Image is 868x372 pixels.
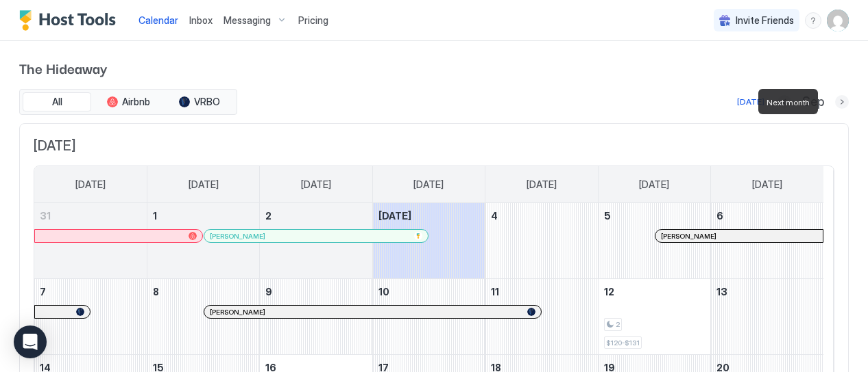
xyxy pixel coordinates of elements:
span: VRBO [194,96,220,108]
span: Pricing [298,14,328,27]
span: [DATE] [189,178,219,191]
a: September 7, 2025 [34,279,147,304]
span: 5 [604,210,611,222]
td: August 31, 2025 [34,203,147,279]
a: September 5, 2025 [599,203,710,228]
span: Next month [767,97,810,107]
td: September 7, 2025 [34,279,147,355]
span: [DATE] [752,178,782,191]
span: 9 [265,286,272,297]
div: [PERSON_NAME] [210,308,535,317]
td: September 2, 2025 [260,203,372,279]
div: tab-group [19,89,237,115]
td: September 9, 2025 [260,279,372,355]
a: Monday [175,166,232,203]
span: The Hideaway [19,57,849,78]
a: September 12, 2025 [599,279,710,304]
a: September 11, 2025 [485,279,597,304]
span: [DATE] [75,178,106,191]
span: 2 [265,210,272,222]
span: 7 [40,286,46,297]
span: All [52,96,62,108]
div: [PERSON_NAME] [661,232,817,241]
a: September 1, 2025 [147,203,259,228]
span: 8 [153,286,159,297]
span: Inbox [189,14,213,26]
td: September 4, 2025 [485,203,598,279]
a: September 2, 2025 [260,203,372,228]
a: September 3, 2025 [373,203,485,228]
span: 31 [40,210,51,222]
button: Next month [835,95,849,109]
a: September 9, 2025 [260,279,372,304]
div: [DATE] [737,96,764,108]
td: September 8, 2025 [147,279,259,355]
a: September 6, 2025 [711,203,823,228]
span: [DATE] [527,178,557,191]
span: 11 [491,286,499,297]
span: [PERSON_NAME] [661,232,716,241]
span: [PERSON_NAME] [210,308,265,317]
span: Messaging [224,14,271,27]
div: [PERSON_NAME] [210,232,422,241]
td: September 13, 2025 [711,279,823,355]
a: September 8, 2025 [147,279,259,304]
td: September 11, 2025 [485,279,598,355]
a: Tuesday [287,166,345,203]
td: September 6, 2025 [711,203,823,279]
td: September 12, 2025 [598,279,710,355]
span: 1 [153,210,157,222]
span: 2 [616,320,620,329]
span: $120-$131 [606,338,640,347]
span: [DATE] [639,178,669,191]
a: September 10, 2025 [373,279,485,304]
span: 6 [716,210,723,222]
span: [PERSON_NAME] [210,232,265,241]
a: August 31, 2025 [34,203,147,228]
a: Thursday [513,166,570,203]
span: 4 [491,210,498,222]
button: Airbnb [94,92,162,111]
div: Open Intercom Messenger [14,325,47,358]
td: September 3, 2025 [372,203,485,279]
span: Airbnb [122,96,150,108]
td: September 1, 2025 [147,203,259,279]
span: Calendar [138,14,178,26]
span: [DATE] [34,137,834,155]
a: September 4, 2025 [485,203,597,228]
span: 10 [378,286,389,297]
a: Host Tools Logo [19,10,122,31]
div: menu [805,12,821,29]
a: Calendar [138,13,178,27]
span: Invite Friends [736,14,794,27]
a: Saturday [738,166,796,203]
div: User profile [827,10,849,31]
a: Sunday [62,166,119,203]
span: [DATE] [413,178,444,191]
a: Inbox [189,13,213,27]
td: September 5, 2025 [598,203,710,279]
span: [DATE] [378,210,411,222]
button: [DATE] [735,94,767,110]
a: Wednesday [400,166,457,203]
button: All [23,92,91,111]
a: September 13, 2025 [711,279,823,304]
span: 12 [604,286,614,297]
span: [DATE] [301,178,331,191]
span: 13 [716,286,727,297]
button: VRBO [165,92,234,111]
a: Friday [625,166,683,203]
td: September 10, 2025 [372,279,485,355]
